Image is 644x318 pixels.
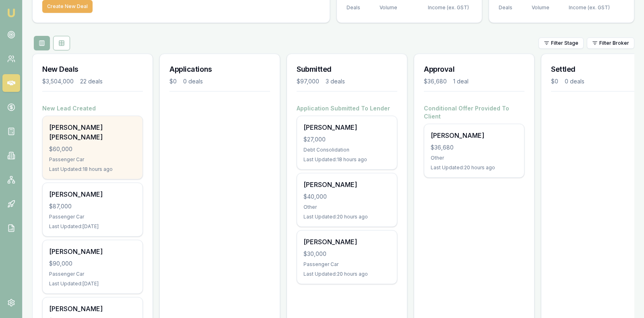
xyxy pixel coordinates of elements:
[424,64,524,75] h3: Approval
[6,8,16,18] img: emu-icon-u.png
[431,164,518,171] div: Last Updated: 20 hours ago
[49,304,136,314] div: [PERSON_NAME]
[380,4,409,11] div: Volume
[551,40,578,46] span: Filter Stage
[297,104,397,112] h4: Application Submitted To Lender
[303,214,390,220] div: Last Updated: 20 hours ago
[49,223,136,230] div: Last Updated: [DATE]
[303,261,390,268] div: Passenger Car
[569,4,610,11] div: Income (ex. GST)
[347,4,360,11] div: Deals
[431,143,518,152] div: $36,680
[303,180,390,189] div: [PERSON_NAME]
[431,155,518,161] div: Other
[49,247,136,256] div: [PERSON_NAME]
[42,64,143,75] h3: New Deals
[587,37,634,49] button: Filter Broker
[551,77,558,85] div: $0
[424,77,447,85] div: $36,680
[424,104,524,121] h4: Conditional Offer Provided To Client
[303,123,390,132] div: [PERSON_NAME]
[303,250,390,258] div: $30,000
[428,4,469,11] div: Income (ex. GST)
[80,77,103,85] div: 22 deals
[303,271,390,277] div: Last Updated: 20 hours ago
[303,147,390,153] div: Debt Consolidation
[297,64,397,75] h3: Submitted
[49,202,136,210] div: $87,000
[303,204,390,210] div: Other
[297,77,319,85] div: $97,000
[169,77,177,85] div: $0
[49,260,136,268] div: $90,000
[326,77,345,85] div: 3 deals
[49,156,136,163] div: Passenger Car
[183,77,203,85] div: 0 deals
[453,77,469,85] div: 1 deal
[49,123,136,142] div: [PERSON_NAME] [PERSON_NAME]
[49,281,136,287] div: Last Updated: [DATE]
[303,193,390,201] div: $40,000
[49,166,136,173] div: Last Updated: 18 hours ago
[49,145,136,153] div: $60,000
[599,40,629,46] span: Filter Broker
[532,4,549,11] div: Volume
[49,189,136,199] div: [PERSON_NAME]
[49,214,136,220] div: Passenger Car
[42,104,143,112] h4: New Lead Created
[303,237,390,247] div: [PERSON_NAME]
[565,77,584,85] div: 0 deals
[303,135,390,143] div: $27,000
[49,271,136,277] div: Passenger Car
[539,37,584,49] button: Filter Stage
[431,131,518,140] div: [PERSON_NAME]
[42,77,74,85] div: $3,504,000
[499,4,512,11] div: Deals
[169,64,270,75] h3: Applications
[303,156,390,163] div: Last Updated: 18 hours ago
